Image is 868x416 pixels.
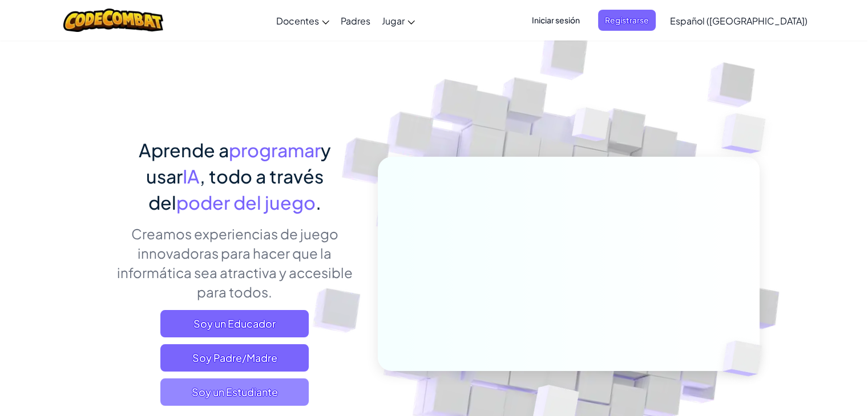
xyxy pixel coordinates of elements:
span: programar [229,138,321,161]
img: Overlap cubes [550,85,632,170]
span: Docentes [276,15,319,27]
a: Padres [335,5,376,36]
img: Overlap cubes [703,317,789,400]
img: Overlap cubes [699,85,797,182]
img: CodeCombat logo [63,9,163,32]
span: IA [183,165,200,187]
button: Registrarse [598,10,656,31]
span: Español ([GEOGRAPHIC_DATA]) [670,15,808,27]
a: Docentes [271,5,335,36]
span: Aprende a [139,138,229,161]
p: Creamos experiencias de juego innovadoras para hacer que la informática sea atractiva y accesible... [109,224,361,301]
span: , todo a través del [148,165,324,214]
button: Iniciar sesión [525,10,587,31]
span: Jugar [382,15,405,27]
span: poder del juego [176,191,316,214]
span: . [316,191,321,214]
a: Español ([GEOGRAPHIC_DATA]) [664,5,813,36]
a: Jugar [376,5,421,36]
button: Soy un Estudiante [160,378,309,406]
a: Soy un Educador [160,310,309,337]
a: Soy Padre/Madre [160,344,309,372]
